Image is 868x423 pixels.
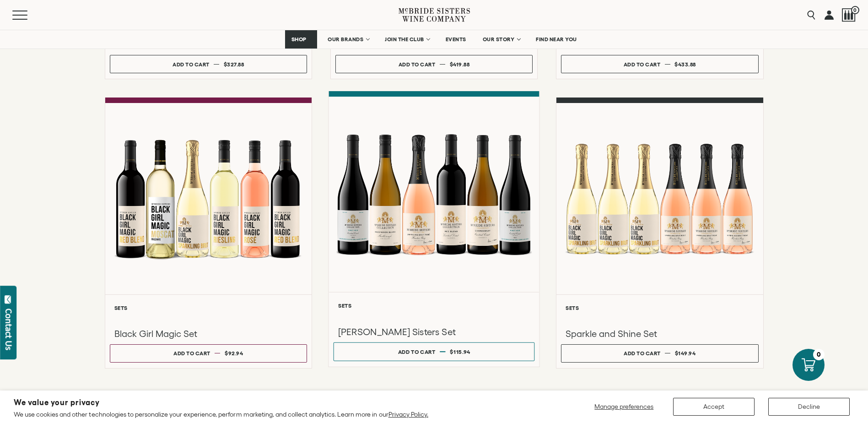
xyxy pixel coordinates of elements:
span: OUR STORY [483,36,515,43]
button: Add to cart $92.94 [110,344,307,363]
div: Add to cart [173,58,210,71]
span: $433.88 [674,61,696,67]
span: $149.94 [675,350,696,356]
div: Add to cart [624,58,661,71]
h3: Black Girl Magic Set [114,328,302,340]
button: Add to cart $149.94 [561,344,758,363]
a: Sparkling and Shine Sparkling Set Sets Sparkle and Shine Set Add to cart $149.94 [556,98,763,368]
h6: Sets [338,303,530,309]
a: OUR STORY [477,30,526,49]
button: Manage preferences [589,398,659,416]
span: Manage preferences [594,403,653,410]
a: Black Girl Magic Set Sets Black Girl Magic Set Add to cart $92.94 [105,98,312,368]
h2: We value your privacy [14,399,428,407]
button: Add to cart $327.88 [110,55,307,73]
button: Mobile Menu Trigger [12,11,45,20]
button: Accept [673,398,755,416]
span: EVENTS [446,36,466,43]
h6: Sets [566,305,754,311]
span: SHOP [291,36,307,43]
p: We use cookies and other technologies to personalize your experience, perform marketing, and coll... [14,410,428,418]
h3: [PERSON_NAME] Sisters Set [338,326,530,338]
div: 0 [813,349,825,360]
span: $419.88 [450,61,470,67]
button: Add to cart $433.88 [561,55,758,73]
div: Add to cart [399,58,436,71]
h3: Sparkle and Shine Set [566,328,754,340]
a: JOIN THE CLUB [379,30,435,49]
button: Decline [768,398,850,416]
div: Contact Us [4,309,13,350]
span: 0 [851,6,859,14]
div: Add to cart [398,345,435,359]
button: Add to cart $115.94 [334,342,535,361]
button: Add to cart $419.88 [335,55,533,73]
span: $115.94 [450,349,470,355]
h6: Sets [114,305,302,311]
a: FIND NEAR YOU [530,30,583,49]
span: FIND NEAR YOU [536,36,577,43]
span: JOIN THE CLUB [385,36,424,43]
a: McBride Sisters Set Sets [PERSON_NAME] Sisters Set Add to cart $115.94 [328,91,539,367]
div: Add to cart [173,347,210,360]
span: OUR BRANDS [328,36,363,43]
span: $327.88 [224,61,244,67]
a: OUR BRANDS [322,30,374,49]
a: Privacy Policy. [388,411,428,418]
a: SHOP [285,30,317,49]
span: $92.94 [225,350,243,356]
a: EVENTS [440,30,472,49]
div: Add to cart [624,347,661,360]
